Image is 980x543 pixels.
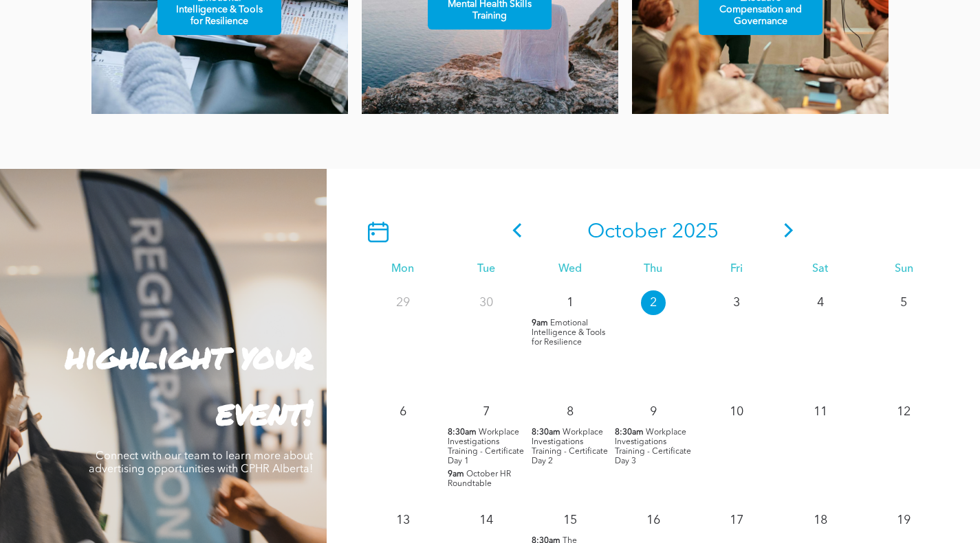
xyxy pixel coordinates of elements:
[724,290,749,315] p: 3
[391,508,415,533] p: 13
[558,508,582,533] p: 15
[862,263,946,276] div: Sun
[65,331,313,436] strong: highlight your event!
[587,222,666,242] span: October
[808,508,833,533] p: 18
[448,470,464,479] span: 9am
[611,263,695,276] div: Thu
[615,428,691,465] span: Workplace Investigations Training - Certificate Day 3
[474,508,499,533] p: 14
[778,263,862,276] div: Sat
[724,508,749,533] p: 17
[474,400,499,424] p: 7
[361,263,444,276] div: Mon
[891,400,916,424] p: 12
[808,290,833,315] p: 4
[641,508,666,533] p: 16
[89,451,313,475] span: Connect with our team to learn more about advertising opportunities with CPHR Alberta!
[532,319,605,347] span: Emotional Intelligence & Tools for Resilience
[891,290,916,315] p: 5
[695,263,778,276] div: Fri
[615,428,644,437] span: 8:30am
[532,428,560,437] span: 8:30am
[641,400,666,424] p: 9
[808,400,833,424] p: 11
[532,319,548,328] span: 9am
[448,428,524,465] span: Workplace Investigations Training - Certificate Day 1
[391,290,415,315] p: 29
[641,290,666,315] p: 2
[474,290,499,315] p: 30
[558,290,582,315] p: 1
[444,263,527,276] div: Tue
[448,428,477,437] span: 8:30am
[672,222,719,242] span: 2025
[891,508,916,533] p: 19
[448,470,511,488] span: October HR Roundtable
[532,428,608,465] span: Workplace Investigations Training - Certificate Day 2
[391,400,415,424] p: 6
[724,400,749,424] p: 10
[528,263,611,276] div: Wed
[558,400,582,424] p: 8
